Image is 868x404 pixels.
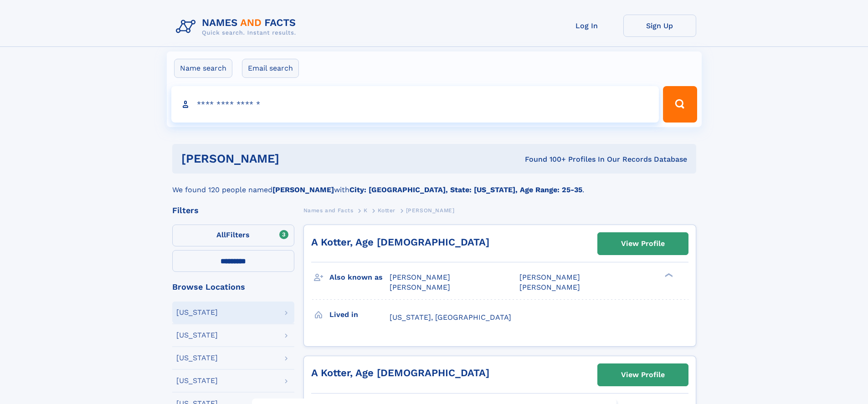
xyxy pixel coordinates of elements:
[176,377,218,384] div: [US_STATE]
[172,15,303,39] img: Logo Names and Facts
[172,225,294,246] label: Filters
[378,205,395,216] a: Kotter
[176,354,218,362] div: [US_STATE]
[349,185,582,194] b: City: [GEOGRAPHIC_DATA], State: [US_STATE], Age Range: 25-35
[621,364,665,385] div: View Profile
[550,15,623,37] a: Log In
[303,205,354,216] a: Names and Facts
[623,15,696,37] a: Sign Up
[176,309,218,316] div: [US_STATE]
[242,59,299,78] label: Email search
[519,283,580,291] span: [PERSON_NAME]
[172,206,294,215] div: Filters
[390,283,450,291] span: [PERSON_NAME]
[171,86,659,123] input: search input
[364,205,368,216] a: K
[598,364,688,386] a: View Profile
[406,207,455,214] span: [PERSON_NAME]
[311,236,489,248] a: A Kotter, Age [DEMOGRAPHIC_DATA]
[176,332,218,339] div: [US_STATE]
[172,283,294,291] div: Browse Locations
[663,272,673,278] div: ❯
[402,154,687,164] div: Found 100+ Profiles In Our Records Database
[216,230,226,239] span: All
[329,307,390,322] h3: Lived in
[663,86,697,123] button: Search Button
[378,207,395,214] span: Kotter
[519,273,580,281] span: [PERSON_NAME]
[598,233,688,255] a: View Profile
[390,313,511,322] span: [US_STATE], [GEOGRAPHIC_DATA]
[621,233,665,254] div: View Profile
[329,270,390,285] h3: Also known as
[390,273,450,281] span: [PERSON_NAME]
[272,185,334,194] b: [PERSON_NAME]
[311,367,489,378] a: A Kotter, Age [DEMOGRAPHIC_DATA]
[364,207,368,214] span: K
[172,174,696,195] div: We found 120 people named with .
[174,59,232,78] label: Name search
[181,153,402,164] h1: [PERSON_NAME]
